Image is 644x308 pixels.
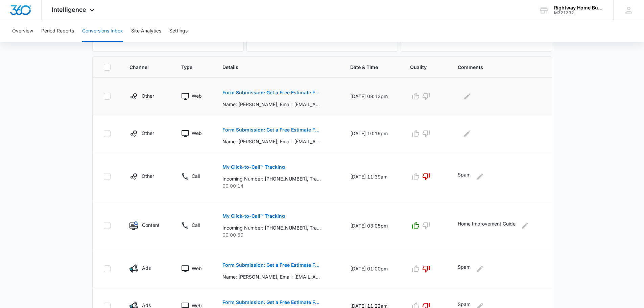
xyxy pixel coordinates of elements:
[342,78,402,115] td: [DATE] 08:13pm
[192,129,202,137] p: Web
[554,5,603,10] div: account name
[475,263,485,274] button: Edit Comments
[554,10,603,15] div: account id
[222,122,321,138] button: Form Submission: Get a Free Estimate Form - NEW [DATE]
[342,115,402,152] td: [DATE] 10:19pm
[142,172,154,180] p: Other
[410,64,431,71] span: Quality
[192,92,202,99] p: Web
[475,171,485,182] button: Edit Comments
[222,224,321,231] p: Incoming Number: [PHONE_NUMBER], Tracking Number: [PHONE_NUMBER], Ring To: [PHONE_NUMBER], Caller...
[222,159,285,175] button: My Click-to-Call™ Tracking
[222,165,285,169] p: My Click-to-Call™ Tracking
[520,220,530,231] button: Edit Comments
[342,152,402,201] td: [DATE] 11:39am
[181,64,197,71] span: Type
[192,221,200,229] p: Call
[342,201,402,250] td: [DATE] 03:05pm
[458,171,471,182] p: Spam
[12,20,33,42] button: Overview
[222,101,321,108] p: Name: [PERSON_NAME], Email: [EMAIL_ADDRESS][DOMAIN_NAME], Phone: [PHONE_NUMBER], Zip Code: 94306,...
[222,257,321,273] button: Form Submission: Get a Free Estimate Form - NEW [DATE]
[192,172,200,180] p: Call
[222,138,321,145] p: Name: [PERSON_NAME], Email: [EMAIL_ADDRESS][DOMAIN_NAME], Phone: [PHONE_NUMBER], Zip Code: -, Wha...
[462,128,473,139] button: Edit Comments
[222,300,321,305] p: Form Submission: Get a Free Estimate Form - NEW [DATE]
[52,6,86,13] span: Intelligence
[222,263,321,267] p: Form Submission: Get a Free Estimate Form - NEW [DATE]
[142,92,154,99] p: Other
[222,85,321,101] button: Form Submission: Get a Free Estimate Form - NEW [DATE]
[342,250,402,287] td: [DATE] 01:00pm
[458,64,531,71] span: Comments
[82,20,123,42] button: Conversions Inbox
[222,208,285,224] button: My Click-to-Call™ Tracking
[350,64,384,71] span: Date & Time
[458,263,471,274] p: Spam
[192,265,202,272] p: Web
[142,221,160,229] p: Content
[222,182,334,189] p: 00:00:14
[129,64,155,71] span: Channel
[41,20,74,42] button: Period Reports
[131,20,161,42] button: Site Analytics
[222,64,324,71] span: Details
[222,90,321,95] p: Form Submission: Get a Free Estimate Form - NEW [DATE]
[222,127,321,132] p: Form Submission: Get a Free Estimate Form - NEW [DATE]
[458,220,516,231] p: Home Improvement Guide
[462,91,473,102] button: Edit Comments
[222,175,321,182] p: Incoming Number: [PHONE_NUMBER], Tracking Number: [PHONE_NUMBER], Ring To: [PHONE_NUMBER], Caller...
[222,273,321,280] p: Name: [PERSON_NAME], Email: [EMAIL_ADDRESS][DOMAIN_NAME], Phone: [PHONE_NUMBER], Zip Code: 03106,...
[222,214,285,218] p: My Click-to-Call™ Tracking
[142,129,154,137] p: Other
[142,264,151,271] p: Ads
[169,20,188,42] button: Settings
[222,231,334,238] p: 00:00:50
